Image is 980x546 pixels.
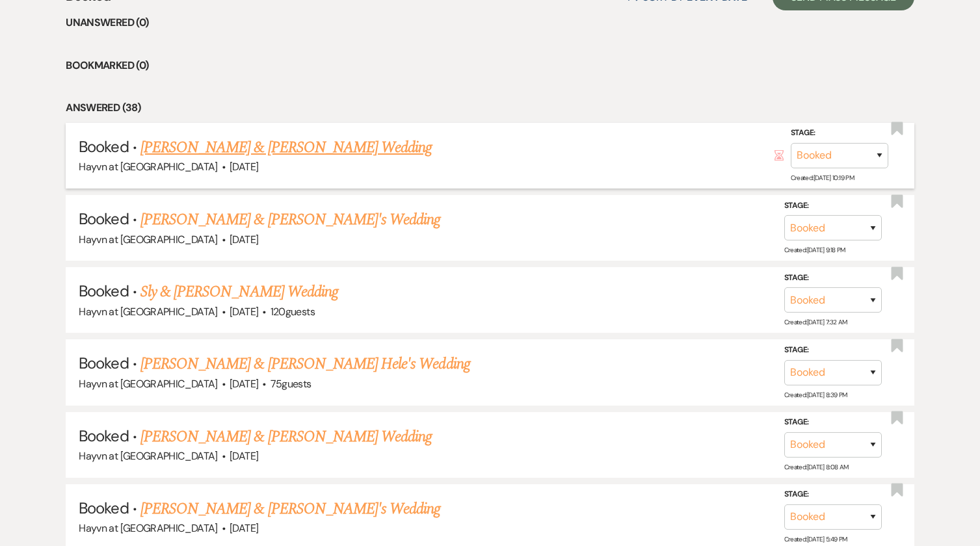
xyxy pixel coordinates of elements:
[66,99,914,116] li: Answered (38)
[784,246,845,254] span: Created: [DATE] 9:18 PM
[79,521,217,535] span: Hayvn at [GEOGRAPHIC_DATA]
[784,198,882,213] label: Stage:
[79,449,217,463] span: Hayvn at [GEOGRAPHIC_DATA]
[230,233,258,246] span: [DATE]
[230,160,258,174] span: [DATE]
[230,305,258,318] span: [DATE]
[230,521,258,535] span: [DATE]
[79,426,128,446] span: Booked
[784,390,847,398] span: Created: [DATE] 8:39 PM
[66,57,914,74] li: Bookmarked (0)
[79,209,128,229] span: Booked
[271,377,311,391] span: 75 guests
[140,136,432,159] a: [PERSON_NAME] & [PERSON_NAME] Wedding
[66,14,914,31] li: Unanswered (0)
[784,271,882,285] label: Stage:
[791,126,888,140] label: Stage:
[784,535,847,543] span: Created: [DATE] 5:49 PM
[791,174,854,182] span: Created: [DATE] 10:19 PM
[79,281,128,301] span: Booked
[79,233,217,246] span: Hayvn at [GEOGRAPHIC_DATA]
[140,497,441,521] a: [PERSON_NAME] & [PERSON_NAME]'s Wedding
[784,415,882,430] label: Stage:
[79,305,217,318] span: Hayvn at [GEOGRAPHIC_DATA]
[79,353,128,373] span: Booked
[140,280,338,304] a: Sly & [PERSON_NAME] Wedding
[784,463,849,471] span: Created: [DATE] 8:08 AM
[784,318,847,326] span: Created: [DATE] 7:32 AM
[79,136,128,157] span: Booked
[784,487,882,502] label: Stage:
[271,305,315,318] span: 120 guests
[140,208,441,231] a: [PERSON_NAME] & [PERSON_NAME]'s Wedding
[230,449,258,463] span: [DATE]
[79,160,217,174] span: Hayvn at [GEOGRAPHIC_DATA]
[140,425,432,448] a: [PERSON_NAME] & [PERSON_NAME] Wedding
[79,498,128,518] span: Booked
[79,377,217,391] span: Hayvn at [GEOGRAPHIC_DATA]
[230,377,258,391] span: [DATE]
[140,352,470,376] a: [PERSON_NAME] & [PERSON_NAME] Hele's Wedding
[784,343,882,357] label: Stage:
